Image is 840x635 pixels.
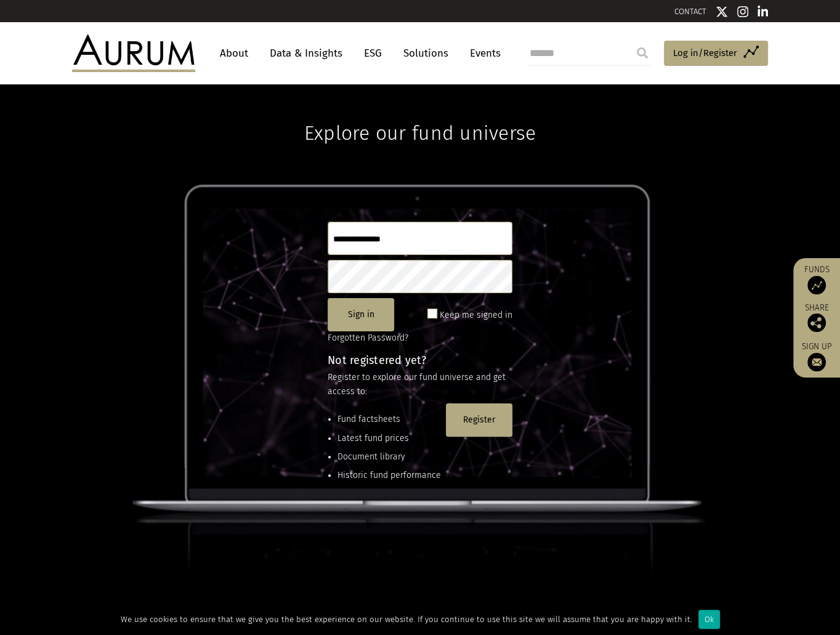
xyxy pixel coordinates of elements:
[337,432,441,445] li: Latest fund prices
[337,469,441,482] li: Historic fund performance
[337,413,441,426] li: Fund factsheets
[737,6,748,18] img: Instagram icon
[358,42,388,65] a: ESG
[674,7,706,16] a: CONTACT
[214,42,254,65] a: About
[673,46,737,60] span: Log in/Register
[328,355,512,366] h4: Not registered yet?
[757,6,769,18] img: Linkedin icon
[304,84,536,145] h1: Explore our fund universe
[328,333,408,343] a: Forgotten Password?
[328,298,394,331] button: Sign in
[807,353,826,371] img: Sign up to our newsletter
[799,264,834,294] a: Funds
[440,308,512,323] label: Keep me signed in
[337,450,441,464] li: Document library
[664,41,768,67] a: Log in/Register
[464,42,501,65] a: Events
[630,41,655,65] input: Submit
[716,6,728,18] img: Twitter icon
[446,403,512,437] button: Register
[799,341,834,371] a: Sign up
[397,42,454,65] a: Solutions
[264,42,349,65] a: Data & Insights
[807,313,826,332] img: Share this post
[328,371,512,398] p: Register to explore our fund universe and get access to:
[799,304,834,332] div: Share
[72,34,195,71] img: Aurum
[807,276,826,294] img: Access Funds
[698,610,720,629] div: Ok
